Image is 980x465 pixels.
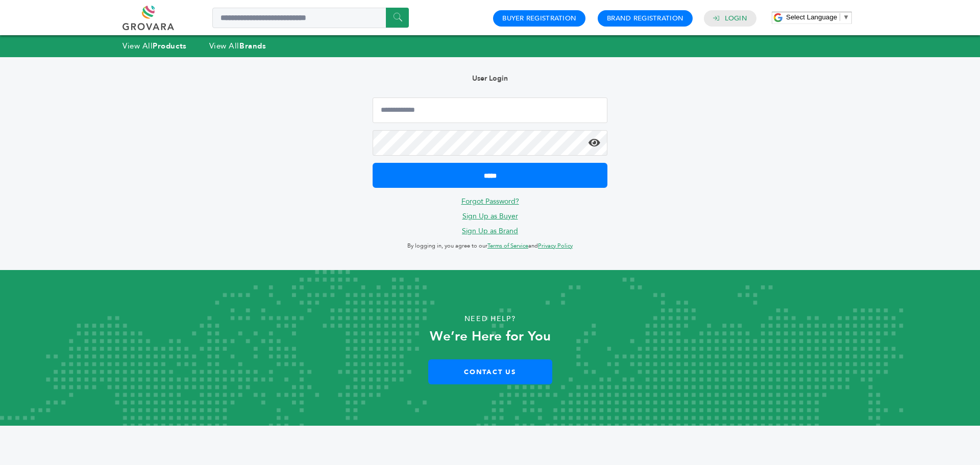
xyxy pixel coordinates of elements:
a: View AllBrands [209,41,266,51]
a: Brand Registration [607,14,683,23]
strong: Products [153,41,186,51]
strong: We’re Here for You [430,327,551,346]
span: ▼ [843,13,849,21]
p: Need Help? [49,311,931,327]
a: Forgot Password? [461,197,519,206]
b: User Login [472,74,508,83]
input: Email Address [373,97,607,123]
a: Contact Us [428,359,552,384]
a: Sign Up as Buyer [462,211,518,221]
span: ​ [840,13,840,21]
a: Login [725,14,747,23]
input: Password [373,130,607,156]
p: By logging in, you agree to our and [373,240,607,252]
a: Select Language​ [786,13,849,21]
span: Select Language [786,13,837,21]
a: Terms of Service [487,242,528,250]
strong: Brands [239,41,266,51]
input: Search a product or brand... [212,8,409,28]
a: Buyer Registration [502,14,576,23]
a: View AllProducts [122,41,187,51]
a: Sign Up as Brand [462,226,518,236]
a: Privacy Policy [538,242,573,250]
